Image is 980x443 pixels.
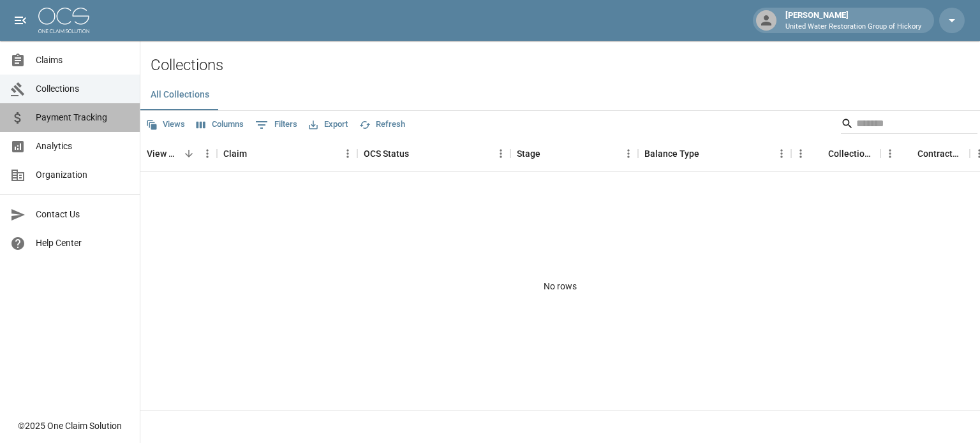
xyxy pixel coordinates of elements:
button: Select columns [193,115,247,134]
div: OCS Status [364,136,409,171]
div: Collections Fee [828,136,874,171]
div: Search [841,113,977,136]
button: Export [306,115,351,134]
div: Balance Type [638,136,791,171]
div: Claim [217,136,357,171]
h2: Collections [151,56,980,75]
span: Collections [36,82,130,96]
button: Menu [338,144,357,163]
div: dynamic tabs [140,80,980,110]
img: ocs-logo-white-transparent.png [38,8,89,33]
button: All Collections [140,80,219,110]
div: Stage [510,136,638,171]
div: No rows [140,172,980,400]
button: Sort [540,145,558,163]
div: View Collection [147,136,180,171]
span: Payment Tracking [36,111,130,124]
button: open drawer [8,8,33,33]
div: Contractor Amount [917,136,963,171]
span: Analytics [36,140,130,153]
span: Organization [36,168,130,182]
p: United Water Restoration Group of Hickory [785,22,921,33]
button: Menu [619,144,638,163]
button: Menu [791,144,810,163]
div: © 2025 One Claim Solution [18,419,122,432]
div: Collections Fee [791,136,880,171]
button: Sort [810,145,828,163]
button: Sort [247,145,265,163]
button: Show filters [252,115,301,135]
button: Menu [198,144,217,163]
button: Sort [180,145,198,163]
button: Menu [880,144,900,163]
div: View Collection [140,136,217,171]
button: Menu [491,144,510,163]
span: Claims [36,54,130,67]
div: Balance Type [644,136,699,171]
div: OCS Status [357,136,510,171]
button: Sort [699,145,717,163]
div: [PERSON_NAME] [780,9,926,32]
div: Stage [517,136,540,171]
span: Contact Us [36,208,130,221]
div: Claim [223,136,247,171]
div: Contractor Amount [880,136,970,171]
span: Help Center [36,236,130,250]
button: Sort [900,145,917,163]
button: Views [143,115,188,134]
button: Sort [409,145,427,163]
button: Menu [772,144,791,163]
button: Refresh [356,115,408,134]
